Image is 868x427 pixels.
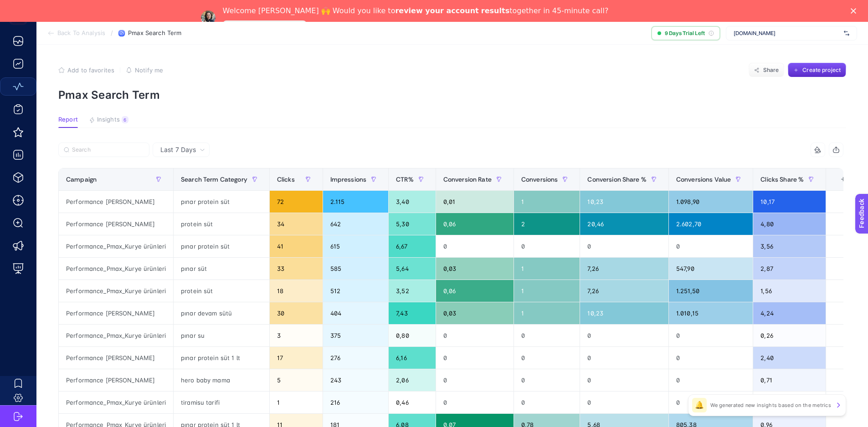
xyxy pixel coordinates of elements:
[395,6,478,15] b: review your account
[436,191,514,213] div: 0,01
[323,302,389,324] div: 404
[802,66,841,74] span: Create project
[59,258,173,280] div: Performance_Pmax_Kurye ürünleri
[753,347,826,369] div: 2,40
[330,176,367,183] span: Impressions
[174,191,269,213] div: pınar protein süt
[389,325,436,346] div: 0,80
[389,258,436,280] div: 5,64
[669,347,753,369] div: 0
[323,235,389,257] div: 615
[436,391,514,413] div: 0
[58,88,846,102] p: Pmax Search Term
[665,30,705,37] span: 9 Days Trial Left
[580,213,668,235] div: 20,46
[58,116,78,123] span: Report
[160,145,196,154] span: Last 7 Days
[514,191,580,213] div: 1
[436,302,514,324] div: 0,03
[436,325,514,346] div: 0
[753,280,826,302] div: 1,56
[436,235,514,257] div: 0
[753,235,826,257] div: 3,56
[753,325,826,346] div: 0,26
[270,280,323,302] div: 18
[514,235,580,257] div: 0
[174,213,269,235] div: protein süt
[753,213,826,235] div: 4,80
[58,66,114,74] button: Add to favorites
[514,347,580,369] div: 0
[270,369,323,391] div: 5
[126,66,163,74] button: Notify me
[669,369,753,391] div: 0
[580,258,668,280] div: 7,26
[436,258,514,280] div: 0,03
[174,258,269,280] div: pınar süt
[389,191,436,213] div: 3,40
[669,235,753,257] div: 0
[174,280,269,302] div: protein süt
[72,147,144,153] input: Search
[59,369,173,391] div: Performance [PERSON_NAME]
[521,176,558,183] span: Conversions
[514,325,580,346] div: 0
[436,369,514,391] div: 0
[669,302,753,324] div: 1.010,15
[174,347,269,369] div: pınar protein süt 1 lt
[669,325,753,346] div: 0
[277,176,295,183] span: Clicks
[97,116,120,123] span: Insights
[323,325,389,346] div: 375
[763,66,779,74] span: Share
[753,391,826,413] div: 0,09
[710,402,831,409] p: We generated new insights based on the metrics
[270,258,323,280] div: 33
[436,213,514,235] div: 0,06
[436,280,514,302] div: 0,06
[389,391,436,413] div: 0,46
[669,191,753,213] div: 1.098,90
[580,302,668,324] div: 10,23
[753,191,826,213] div: 10,17
[669,280,753,302] div: 1.251,50
[201,10,216,25] img: Profile image for Neslihan
[514,280,580,302] div: 1
[323,258,389,280] div: 585
[174,325,269,346] div: pınar su
[323,369,389,391] div: 243
[443,176,492,183] span: Conversion Rate
[692,398,707,412] div: 🔔
[57,30,105,37] span: Back To Analysis
[270,347,323,369] div: 17
[66,176,97,183] span: Campaign
[514,369,580,391] div: 0
[128,30,181,37] span: Pmax Search Term
[59,325,173,346] div: Performance_Pmax_Kurye ürünleri
[389,213,436,235] div: 5,30
[270,213,323,235] div: 34
[788,63,846,77] button: Create project
[669,213,753,235] div: 2.602,70
[749,63,784,77] button: Share
[323,391,389,413] div: 216
[135,66,163,74] span: Notify me
[59,347,173,369] div: Performance [PERSON_NAME]
[587,176,647,183] span: Conversion Share %
[833,176,841,196] div: 10 items selected
[111,29,113,36] span: /
[514,391,580,413] div: 0
[270,191,323,213] div: 72
[851,8,860,14] div: Close
[223,20,307,31] a: Speak with an Expert
[389,235,436,257] div: 6,67
[389,347,436,369] div: 6,16
[389,280,436,302] div: 3,52
[270,302,323,324] div: 30
[580,347,668,369] div: 0
[174,302,269,324] div: pınar devam sütü
[323,191,389,213] div: 2.115
[323,280,389,302] div: 512
[59,302,173,324] div: Performance [PERSON_NAME]
[59,391,173,413] div: Performance_Pmax_Kurye ürünleri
